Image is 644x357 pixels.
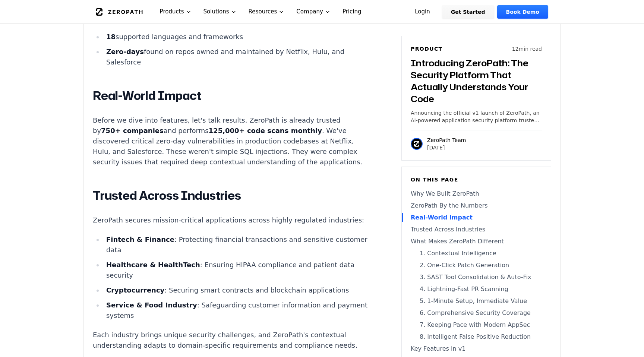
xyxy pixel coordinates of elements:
li: : Ensuring HIPAA compliance and patient data security [103,260,370,281]
a: Login [406,5,439,19]
h2: Trusted Across Industries [93,188,370,203]
a: What Makes ZeroPath Different [411,237,542,246]
p: [DATE] [427,144,466,151]
strong: <60 seconds [106,18,154,26]
p: Before we dive into features, let's talk results. ZeroPath is already trusted by and performs . W... [93,115,370,167]
a: 7. Keeping Pace with Modern AppSec [411,320,542,329]
h6: Product [411,45,443,53]
strong: Service & Food Industry [106,301,197,309]
a: Why We Built ZeroPath [411,189,542,198]
li: : Securing smart contracts and blockchain applications [103,285,370,296]
li: : Protecting financial transactions and sensitive customer data [103,234,370,255]
img: ZeroPath Team [411,138,423,150]
a: Key Features in v1 [411,344,542,353]
a: 3. SAST Tool Consolidation & Auto-Fix [411,273,542,282]
a: 2. One-Click Patch Generation [411,261,542,270]
a: Trusted Across Industries [411,225,542,234]
p: ZeroPath Team [427,136,466,144]
strong: 750+ companies [101,127,164,135]
p: Announcing the official v1 launch of ZeroPath, an AI-powered application security platform truste... [411,109,542,124]
p: ZeroPath secures mission-critical applications across highly regulated industries: [93,215,370,225]
p: 12 min read [512,45,542,53]
p: Each industry brings unique security challenges, and ZeroPath's contextual understanding adapts t... [93,330,370,351]
a: Get Started [442,5,494,19]
h6: On this page [411,176,542,183]
strong: 125,000+ code scans monthly [209,127,322,135]
a: 1. Contextual Intelligence [411,249,542,258]
li: supported languages and frameworks [103,32,370,42]
h3: Introducing ZeroPath: The Security Platform That Actually Understands Your Code [411,57,542,105]
a: Book Demo [497,5,548,19]
h2: Real-World Impact [93,88,370,103]
li: found on repos owned and maintained by Netflix, Hulu, and Salesforce [103,47,370,67]
a: ZeroPath By the Numbers [411,201,542,210]
strong: 18 [106,33,116,41]
strong: Zero-days [106,48,144,56]
a: 4. Lightning-Fast PR Scanning [411,285,542,294]
a: 8. Intelligent False Positive Reduction [411,332,542,341]
strong: Fintech & Finance [106,236,174,243]
a: Real-World Impact [411,213,542,222]
a: 5. 1-Minute Setup, Immediate Value [411,297,542,306]
li: : Safeguarding customer information and payment systems [103,300,370,321]
strong: Cryptocurrency [106,286,164,294]
strong: Healthcare & HealthTech [106,261,200,269]
a: 6. Comprehensive Security Coverage [411,309,542,317]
